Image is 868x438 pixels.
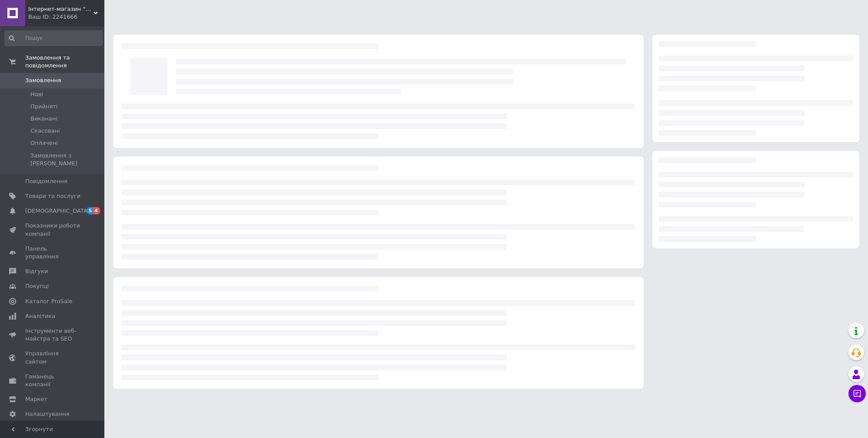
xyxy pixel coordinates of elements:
[28,5,93,13] span: Інтернет-магазин "TeRem"
[25,298,72,305] span: Каталог ProSale
[25,373,80,388] span: Гаманець компанії
[25,267,48,275] span: Відгуки
[30,103,57,110] span: Прийняті
[30,139,58,147] span: Оплачені
[93,207,100,214] span: 4
[25,245,80,261] span: Панель управління
[25,350,80,365] span: Управління сайтом
[25,177,67,185] span: Повідомлення
[25,327,80,343] span: Інструменти веб-майстра та SEO
[25,312,55,320] span: Аналітика
[30,115,57,123] span: Виконані
[30,127,60,135] span: Скасовані
[25,77,61,84] span: Замовлення
[28,13,104,21] div: Ваш ID: 2241666
[848,385,866,402] button: Чат з покупцем
[25,192,80,200] span: Товари та послуги
[25,395,47,403] span: Маркет
[30,152,102,167] span: Замовлення з [PERSON_NAME]
[25,54,104,70] span: Замовлення та повідомлення
[25,222,80,237] span: Показники роботи компанії
[87,207,93,214] span: 5
[4,30,103,46] input: Пошук
[25,282,49,290] span: Покупці
[30,90,43,98] span: Нові
[25,207,90,215] span: [DEMOGRAPHIC_DATA]
[25,410,70,418] span: Налаштування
